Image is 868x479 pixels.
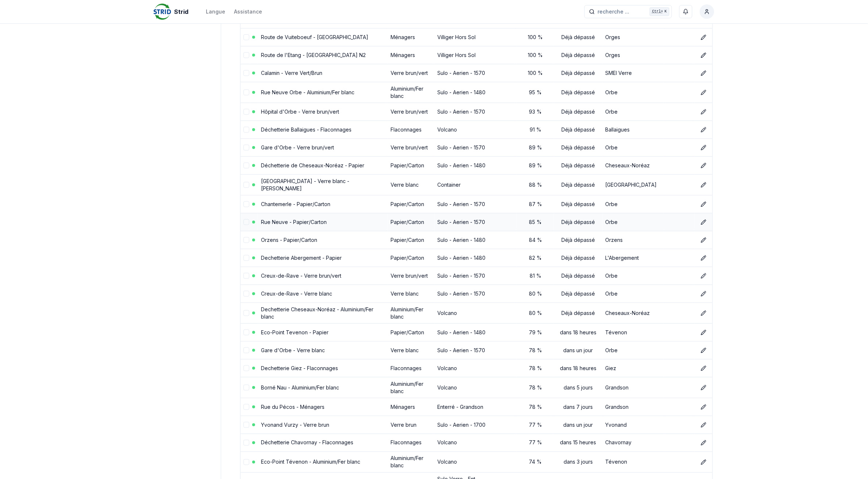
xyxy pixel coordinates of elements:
td: Ménagers [388,46,434,64]
td: Sulo - Aerien - 1480 [435,156,517,174]
td: Ménagers [388,28,434,46]
button: select-row [243,34,249,40]
div: Déjà dépassé [557,201,600,208]
td: Cheseaux-Noréaz [603,156,663,174]
td: [GEOGRAPHIC_DATA] [603,174,663,195]
td: Flaconnages [388,121,434,138]
div: 95 % [520,89,551,96]
button: select-row [243,109,249,115]
a: Creux-de-Rave - Verre brun/vert [261,273,341,279]
div: 89 % [520,162,551,169]
a: Hôpital d'Orbe - Verre brun/vert [261,109,339,115]
a: Chantemerle - Papier/Carton [261,201,330,207]
div: Langue [206,8,225,15]
td: Papier/Carton [388,249,434,267]
td: Orbe [603,267,663,285]
div: Déjà dépassé [557,218,600,226]
button: select-row [243,201,249,207]
a: Gare d'Orbe - Verre brun/vert [261,144,334,151]
div: dans un jour [557,347,600,354]
td: Yvonand [603,416,663,434]
td: Sulo - Aerien - 1570 [435,341,517,359]
img: Strid Logo [154,3,171,20]
div: Déjà dépassé [557,162,600,169]
div: 93 % [520,108,551,115]
div: 78 % [520,384,551,391]
td: Sulo - Aerien - 1700 [435,416,517,434]
button: select-row [243,330,249,335]
td: Aluminium/Fer blanc [388,303,434,323]
td: Papier/Carton [388,195,434,213]
div: 79 % [520,329,551,336]
button: select-row [243,422,249,428]
td: Orbe [603,103,663,121]
td: Tévenon [603,323,663,341]
button: select-row [243,273,249,279]
button: select-row [243,255,249,261]
td: Cheseaux-Noréaz [603,303,663,323]
button: select-row [243,163,249,168]
div: Déjà dépassé [557,52,600,59]
td: Sulo - Aerien - 1570 [435,195,517,213]
a: Dechetterie Abergement - Papier [261,255,342,261]
div: 78 % [520,365,551,372]
td: Volcano [435,452,517,472]
div: 87 % [520,201,551,208]
td: Sulo - Aerien - 1480 [435,82,517,103]
td: Ménagers [388,398,434,416]
a: Assistance [234,7,262,16]
td: Aluminium/Fer blanc [388,452,434,472]
button: select-row [243,182,249,188]
td: Tévenon [603,452,663,472]
div: 82 % [520,254,551,262]
button: select-row [243,70,249,76]
button: recherche ...Ctrl+K [584,5,672,18]
div: 100 % [520,34,551,41]
button: select-row [243,90,249,95]
div: Déjà dépassé [557,108,600,115]
td: Chavornay [603,434,663,452]
td: Sulo - Aerien - 1570 [435,138,517,156]
div: Déjà dépassé [557,126,600,133]
button: select-row [243,459,249,465]
div: 85 % [520,218,551,226]
td: Orges [603,46,663,64]
a: Dechetterie Cheseaux-Noréaz - Aluminium/Fer blanc [261,306,373,320]
div: dans un jour [557,421,600,429]
td: Papier/Carton [388,231,434,249]
div: 100 % [520,69,551,77]
td: Sulo - Aerien - 1480 [435,323,517,341]
td: Grandson [603,377,663,398]
button: select-row [243,365,249,371]
div: 80 % [520,309,551,317]
div: 100 % [520,52,551,59]
div: dans 15 heures [557,439,600,446]
td: Verre brun [388,416,434,434]
td: Giez [603,359,663,377]
td: Flaconnages [388,359,434,377]
div: Déjà dépassé [557,144,600,151]
button: select-row [243,310,249,316]
span: recherche ... [598,8,630,15]
a: Calamin - Verre Vert/Brun [261,70,322,76]
a: Orzens - Papier/Carton [261,237,317,243]
button: select-row [243,404,249,410]
a: Déchetterie Chavornay - Flaconnages [261,440,353,446]
td: Verre blanc [388,341,434,359]
a: Déchetterie de Cheseaux-Noréaz - Papier [261,162,364,168]
td: Orbe [603,82,663,103]
div: Déjà dépassé [557,69,600,77]
div: 77 % [520,439,551,446]
div: 91 % [520,126,551,133]
td: Enterré - Grandson [435,398,517,416]
div: dans 3 jours [557,459,600,466]
div: Déjà dépassé [557,309,600,317]
td: SMEI Verre [603,64,663,82]
td: Aluminium/Fer blanc [388,82,434,103]
td: Orbe [603,213,663,231]
button: select-row [243,127,249,133]
div: dans 7 jours [557,403,600,411]
div: dans 18 heures [557,329,600,336]
a: Rue Neuve Orbe - Aluminium/Fer blanc [261,89,354,95]
td: Verre brun/vert [388,138,434,156]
